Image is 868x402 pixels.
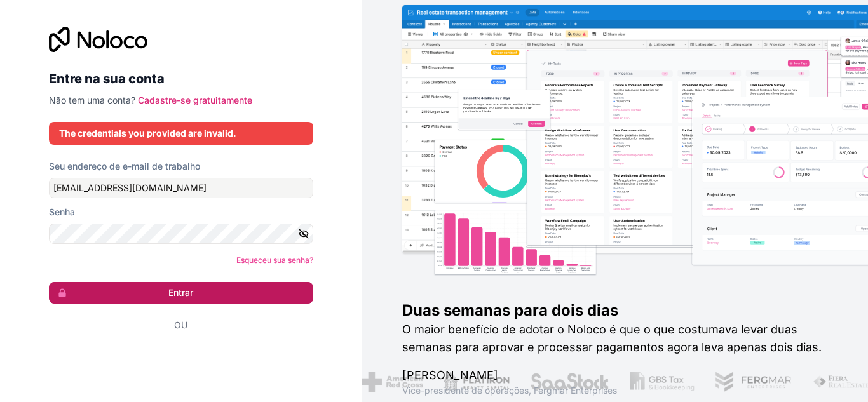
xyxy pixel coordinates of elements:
[59,127,303,140] div: The credentials you provided are invalid.
[138,95,252,105] a: Cadastre-se gratuitamente
[236,255,313,265] a: Esqueceu sua senha?
[402,385,529,396] font: Vice-presidente de operações
[49,95,135,105] font: Não tem uma conta?
[49,71,165,86] font: Entre na sua conta
[49,206,75,217] font: Senha
[168,287,193,298] font: Entrar
[402,323,822,354] font: O maior benefício de adotar o Noloco é que o que costumava levar duas semanas para aprovar e proc...
[49,178,313,198] input: Endereço de email
[174,319,187,330] font: Ou
[534,385,617,396] font: Fergmar Enterprises
[49,161,200,171] font: Seu endereço de e-mail de trabalho
[49,224,313,244] input: Senha
[402,301,618,319] font: Duas semanas para dois dias
[402,368,498,382] font: [PERSON_NAME]
[308,372,370,392] img: /ativos/cruz-vermelha-americana-BAupjrZR.png
[390,372,456,392] img: /ativos/flatiron-C8eUkumj.png
[43,345,309,373] iframe: Botão "Fazer login com o Google"
[529,385,531,396] font: ,
[49,282,313,304] button: Entrar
